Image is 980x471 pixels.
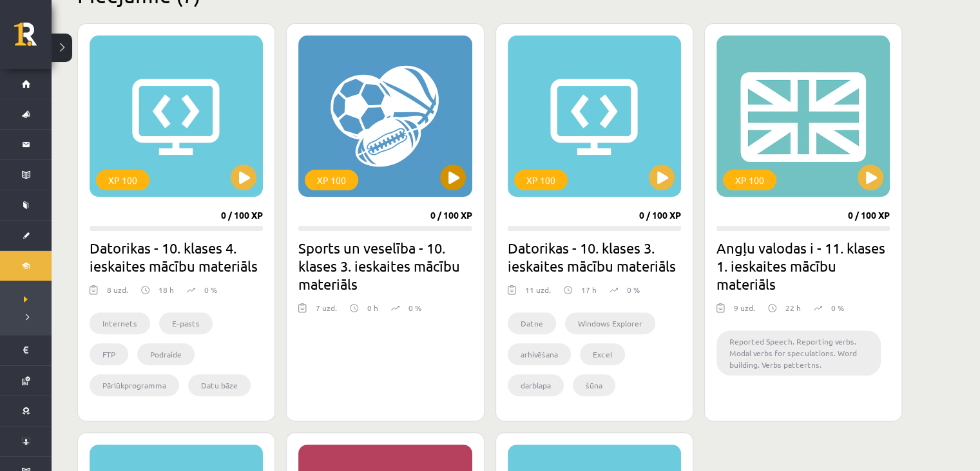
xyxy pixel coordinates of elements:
[90,343,128,365] li: FTP
[508,239,681,275] h2: Datorikas - 10. klases 3. ieskaites mācību materiāls
[14,23,52,55] a: Rīgas 1. Tālmācības vidusskola
[159,312,213,334] li: E-pasts
[580,343,625,365] li: Excel
[316,302,337,321] div: 7 uzd.
[734,302,755,321] div: 9 uzd.
[716,239,890,293] h2: Angļu valodas i - 11. klases 1. ieskaites mācību materiāls
[107,284,128,303] div: 8 uzd.
[514,170,568,190] div: XP 100
[298,239,472,293] h2: Sports un veselība - 10. klases 3. ieskaites mācību materiāls
[305,170,358,190] div: XP 100
[565,312,655,334] li: Windows Explorer
[159,284,174,296] p: 18 h
[573,374,615,396] li: šūna
[716,330,881,376] li: Reported Speech. Reporting verbs. Modal verbs for speculations. Word building. Verbs pattertns.
[137,343,195,365] li: Podraide
[508,374,564,396] li: darblapa
[408,302,421,314] p: 0 %
[204,284,217,296] p: 0 %
[90,374,179,396] li: Pārlūkprogramma
[188,374,251,396] li: Datu bāze
[525,284,551,303] div: 11 uzd.
[831,302,844,314] p: 0 %
[723,170,776,190] div: XP 100
[96,170,149,190] div: XP 100
[367,302,378,314] p: 0 h
[785,302,801,314] p: 22 h
[90,239,263,275] h2: Datorikas - 10. klases 4. ieskaites mācību materiāls
[508,343,571,365] li: arhivēšana
[90,312,150,334] li: Internets
[627,284,640,296] p: 0 %
[508,312,556,334] li: Datne
[581,284,597,296] p: 17 h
